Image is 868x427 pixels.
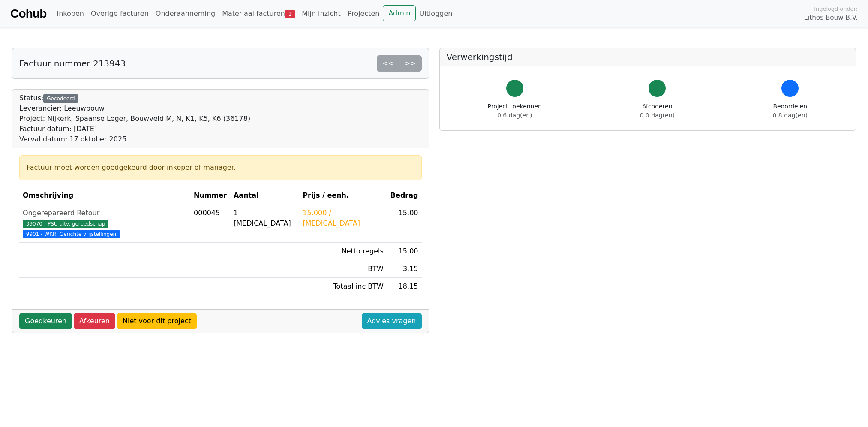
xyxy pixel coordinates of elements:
[387,243,422,260] td: 15.00
[117,313,197,329] a: Niet voor dit project
[19,93,250,144] div: Status:
[19,187,190,204] th: Omschrijving
[299,260,387,278] td: BTW
[19,313,72,329] a: Goedkeuren
[234,208,296,229] div: 1 [MEDICAL_DATA]
[23,220,108,228] span: 39070 - PSU uitv. gereedschap
[387,278,422,295] td: 18.15
[447,52,849,62] h5: Verwerkingstijd
[387,204,422,243] td: 15.00
[387,260,422,278] td: 3.15
[362,313,422,329] a: Advies vragen
[416,5,456,22] a: Uitloggen
[10,3,46,24] a: Cohub
[230,187,299,204] th: Aantal
[152,5,219,22] a: Onderaanneming
[19,103,250,114] div: Leverancier: Leeuwbouw
[23,230,120,238] span: 9901 - WKR: Gerichte vrijstellingen
[285,10,295,18] span: 1
[19,124,250,134] div: Factuur datum: [DATE]
[43,94,78,103] div: Gecodeerd
[19,134,250,144] div: Verval datum: 17 oktober 2025
[344,5,383,22] a: Projecten
[497,112,532,119] span: 0.6 dag(en)
[299,243,387,260] td: Netto regels
[190,204,230,243] td: 000045
[23,208,187,239] a: Ongerepareerd Retour39070 - PSU uitv. gereedschap 9901 - WKR: Gerichte vrijstellingen
[53,5,87,22] a: Inkopen
[27,162,414,173] div: Factuur moet worden goedgekeurd door inkoper of manager.
[383,5,416,21] a: Admin
[74,313,115,329] a: Afkeuren
[298,5,344,22] a: Mijn inzicht
[299,278,387,295] td: Totaal inc BTW
[814,5,858,13] span: Ingelogd onder:
[640,102,675,120] div: Afcoderen
[488,102,542,120] div: Project toekennen
[19,114,250,124] div: Project: Nijkerk, Spaanse Leger, Bouwveld M, N, K1, K5, K6 (36178)
[804,13,858,23] span: Lithos Bouw B.V.
[387,187,422,204] th: Bedrag
[190,187,230,204] th: Nummer
[773,102,808,120] div: Beoordelen
[303,208,383,229] div: 15.000 / [MEDICAL_DATA]
[87,5,152,22] a: Overige facturen
[19,58,126,69] h5: Factuur nummer 213943
[773,112,808,119] span: 0.8 dag(en)
[299,187,387,204] th: Prijs / eenh.
[23,208,187,218] div: Ongerepareerd Retour
[219,5,298,22] a: Materiaal facturen1
[640,112,675,119] span: 0.0 dag(en)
